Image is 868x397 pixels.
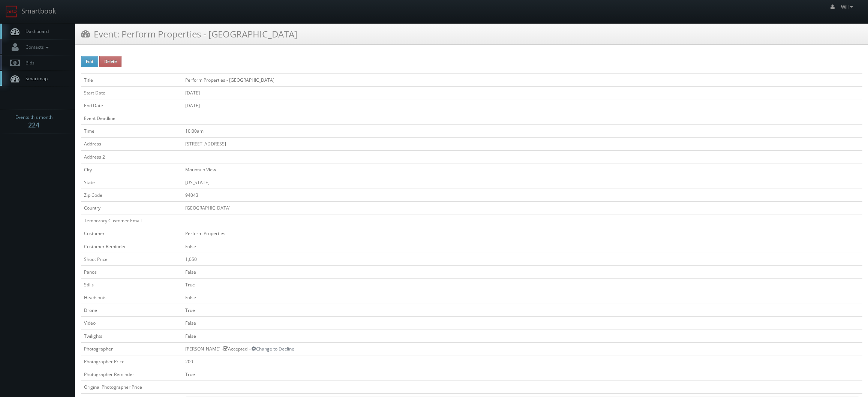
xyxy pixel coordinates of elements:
td: [DATE] [182,99,862,112]
td: Photographer Reminder [81,368,182,381]
span: Events this month [15,114,52,121]
td: Event Deadline [81,112,182,125]
td: Twilights [81,330,182,342]
td: Stills [81,278,182,291]
td: [PERSON_NAME] - Accepted -- [182,342,862,355]
td: 200 [182,355,862,368]
td: [DATE] [182,86,862,99]
td: 10:00am [182,125,862,138]
td: False [182,265,862,278]
strong: 224 [28,120,39,129]
td: 1,050 [182,253,862,265]
img: smartbook-logo.png [6,6,18,18]
td: Drone [81,304,182,317]
td: Customer Reminder [81,240,182,253]
td: Shoot Price [81,253,182,265]
td: True [182,368,862,381]
button: Edit [81,56,98,67]
td: Address 2 [81,150,182,163]
td: Zip Code [81,189,182,201]
td: Panos [81,265,182,278]
td: Start Date [81,86,182,99]
a: Change to Decline [252,346,294,352]
span: Contacts [22,44,51,50]
td: False [182,291,862,304]
span: Will [841,4,855,10]
td: True [182,304,862,317]
td: Title [81,73,182,86]
td: Perform Properties - [GEOGRAPHIC_DATA] [182,73,862,86]
td: False [182,330,862,342]
td: [GEOGRAPHIC_DATA] [182,202,862,214]
h3: Event: Perform Properties - [GEOGRAPHIC_DATA] [81,27,297,40]
td: Video [81,317,182,330]
td: Photographer Price [81,355,182,368]
td: Original Photographer Price [81,381,182,394]
td: Customer [81,227,182,240]
td: End Date [81,99,182,112]
td: [STREET_ADDRESS] [182,138,862,150]
td: Photographer [81,342,182,355]
span: Smartmap [22,75,48,82]
td: Time [81,125,182,138]
button: Delete [99,56,121,67]
td: False [182,317,862,330]
td: True [182,278,862,291]
td: Mountain View [182,163,862,176]
span: Dashboard [22,28,49,34]
td: [US_STATE] [182,176,862,189]
span: Bids [22,60,34,66]
td: Address [81,138,182,150]
td: Perform Properties [182,227,862,240]
td: Country [81,202,182,214]
td: State [81,176,182,189]
td: City [81,163,182,176]
td: Headshots [81,291,182,304]
td: False [182,240,862,253]
td: 94043 [182,189,862,201]
td: Temporary Customer Email [81,214,182,227]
